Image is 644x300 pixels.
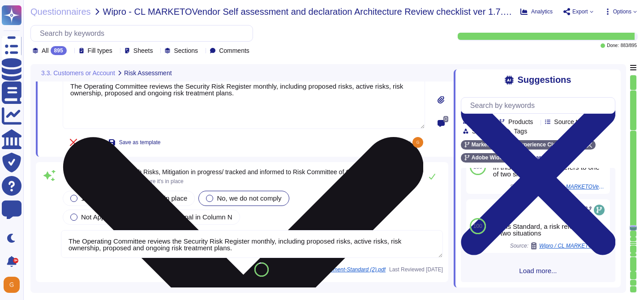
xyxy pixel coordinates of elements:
[133,47,153,54] span: Sheets
[51,46,67,55] div: 895
[30,7,91,16] span: Questionnaires
[124,70,172,76] span: Risk Assessment
[607,43,619,48] span: Done:
[4,277,20,293] img: user
[13,258,18,263] div: 9+
[412,137,423,148] img: user
[219,47,249,54] span: Comments
[613,9,631,14] span: Options
[473,223,482,229] span: 100
[520,8,553,15] button: Analytics
[61,230,443,258] textarea: The Operating Committee reviews the Security Risk Register monthly, including proposed risks, act...
[174,47,198,54] span: Sections
[35,26,253,41] input: Search by keywords
[42,47,49,54] span: All
[88,47,112,54] span: Fill types
[531,9,553,14] span: Analytics
[41,70,115,76] span: 3.3. Customers or Account
[61,168,75,175] span: 619
[572,9,588,14] span: Export
[466,98,615,113] input: Search by keywords
[2,275,26,295] button: user
[443,116,448,122] span: 0
[103,7,513,16] span: Wipro - CL MARKETOVendor Self assessment and declaration Architecture Review checklist ver 1.7.9 ...
[259,267,264,272] span: 92
[621,43,637,48] span: 883 / 895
